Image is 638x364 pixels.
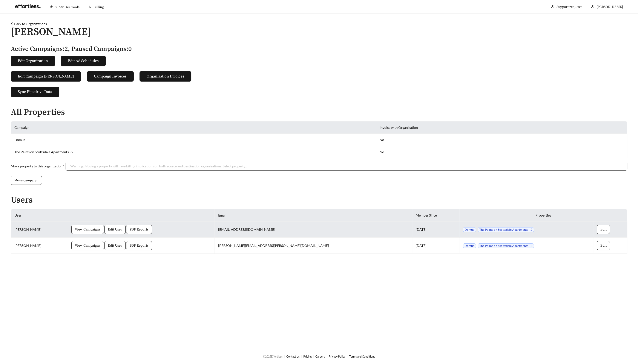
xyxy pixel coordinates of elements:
td: [DATE] [412,238,460,254]
a: Privacy Policy [329,355,345,358]
span: Edit [600,243,606,248]
button: Move campaign [11,176,42,185]
td: [DATE] [412,221,460,238]
td: [PERSON_NAME] [11,238,68,254]
button: Sync Pipedrive Data [11,87,59,97]
a: Terms and Conditions [349,355,375,358]
span: PDF Reports [130,227,149,232]
span: [PERSON_NAME] [597,5,623,9]
h5: Active Campaigns: 2 , Paused Campaigns: 0 [11,45,627,53]
span: arrow-left [11,22,14,26]
button: Edit User [104,225,126,234]
td: [EMAIL_ADDRESS][DOMAIN_NAME] [215,221,412,238]
span: Campaign Invoices [94,73,127,79]
button: Organization Invoices [140,71,191,82]
span: The Palms on Scottsdale Apartments - 2 [478,243,534,248]
span: View Campaigns [75,243,100,248]
span: View Campaigns [75,227,100,232]
a: Edit User [104,227,126,231]
span: Edit User [108,243,122,248]
button: View Campaigns [71,225,104,234]
a: Pricing [303,355,312,358]
button: Edit Campaign [PERSON_NAME] [11,71,81,82]
a: Support requests [557,5,582,9]
span: Superuser Tools [55,5,80,9]
td: No [376,134,627,146]
th: Properties [459,209,627,221]
label: Move property to this organization [11,162,66,171]
span: Domus [463,243,476,248]
span: Edit Ad Schedules [68,58,99,64]
span: The Palms on Scottsdale Apartments - 2 [478,227,534,232]
td: No [376,146,627,158]
button: Edit Ad Schedules [61,56,106,66]
th: Campaign [11,121,376,134]
h2: All Properties [11,108,627,117]
th: Invoice with Organization [376,121,627,134]
button: Campaign Invoices [87,71,134,82]
a: Edit User [104,243,126,247]
td: [PERSON_NAME][EMAIL_ADDRESS][PERSON_NAME][DOMAIN_NAME] [215,238,412,254]
h1: [PERSON_NAME] [11,26,627,38]
button: Edit User [104,241,126,250]
td: [PERSON_NAME] [11,221,68,238]
a: View Campaigns [71,227,104,231]
span: Edit Organization [18,58,48,64]
th: Email [215,209,412,221]
button: Edit [597,241,610,250]
td: The Palms on Scottsdale Apartments - 2 [11,146,376,158]
a: Contact Us [286,355,300,358]
span: Edit Campaign [PERSON_NAME] [18,73,74,79]
input: Move property to this organization [70,162,623,170]
a: Careers [315,355,325,358]
span: Edit [600,227,606,232]
span: PDF Reports [130,243,149,248]
span: Move campaign [14,178,38,183]
span: Edit User [108,227,122,232]
button: View Campaigns [71,241,104,250]
td: Domus [11,134,376,146]
button: PDF Reports [126,225,152,234]
span: © 2025 Effortless [263,355,283,358]
button: Edit [597,225,610,234]
span: Organization Invoices [147,73,184,79]
h2: Users [11,195,627,205]
span: Sync Pipedrive Data [18,89,52,95]
span: Billing [94,5,104,9]
button: Edit Organization [11,56,55,66]
th: Member Since [412,209,460,221]
th: User [11,209,68,221]
button: PDF Reports [126,241,152,250]
a: arrow-leftBack to Organizations [11,22,47,26]
a: View Campaigns [71,243,104,247]
span: Domus [463,227,476,232]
